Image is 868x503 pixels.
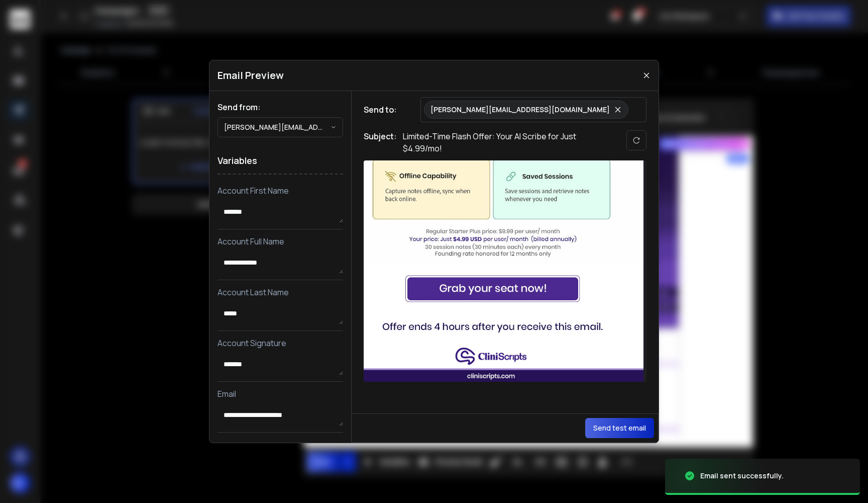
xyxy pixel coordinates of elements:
p: [PERSON_NAME][EMAIL_ADDRESS][DOMAIN_NAME] [224,122,331,132]
h1: Variables [218,147,343,175]
h1: Send from: [218,101,343,113]
div: Email sent successfully. [700,471,784,481]
p: Email [218,388,343,400]
p: Account First Name [218,185,343,197]
p: Limited-Time Flash Offer: Your AI Scribe for Just $4.99/mo! [403,130,604,154]
p: Account Last Name [218,286,343,298]
h1: Subject: [364,130,397,154]
h1: Send to: [364,104,404,116]
p: [PERSON_NAME][EMAIL_ADDRESS][DOMAIN_NAME] [430,105,610,115]
button: Send test email [585,418,654,438]
p: Account Full Name [218,235,343,247]
h1: Email Preview [218,68,284,82]
img: 40fac5a5-5132-4fc9-9a81-e8fa1b7adbda.jpeg [342,313,643,342]
img: e65ace51-3392-4ce7-85df-354efd5cdedd.jpeg [342,265,643,313]
p: Account Signature [218,337,343,349]
img: 94f90370-5d0f-4328-a6ff-10e368a2e3de.jpeg [342,342,643,382]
